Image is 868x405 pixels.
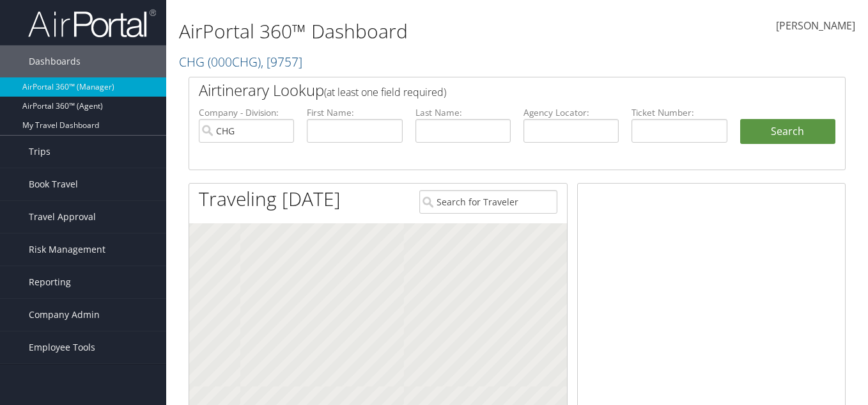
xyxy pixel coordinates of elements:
span: Book Travel [29,168,78,200]
label: Ticket Number: [632,106,727,119]
span: Company Admin [29,299,100,331]
span: Trips [29,136,50,168]
img: airportal-logo.png [28,8,156,38]
span: [PERSON_NAME] [776,19,855,33]
button: Search [740,119,835,145]
span: ( 000CHG ) [208,53,261,70]
a: CHG [179,53,302,70]
a: [PERSON_NAME] [776,6,855,46]
label: Agency Locator: [523,106,619,119]
span: Reporting [29,266,71,298]
span: Dashboards [29,45,81,77]
h1: Traveling [DATE] [199,186,341,212]
label: First Name: [307,106,402,119]
h1: AirPortal 360™ Dashboard [179,18,630,45]
span: Travel Approval [29,201,96,233]
input: Search for Traveler [419,190,557,214]
label: Company - Division: [199,106,294,119]
h2: Airtinerary Lookup [199,79,781,101]
span: , [ 9757 ] [261,53,302,70]
span: Risk Management [29,234,105,266]
label: Last Name: [415,106,511,119]
span: Employee Tools [29,331,95,363]
span: (at least one field required) [324,85,446,99]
